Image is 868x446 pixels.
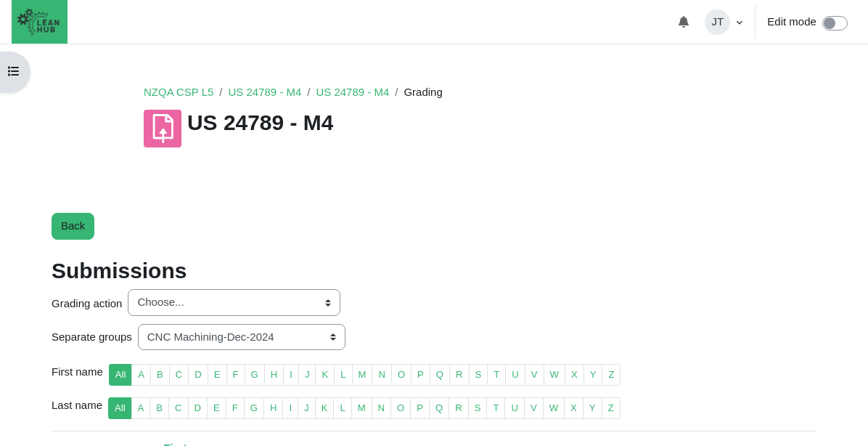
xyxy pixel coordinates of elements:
a: All [108,397,132,419]
a: E [208,364,227,386]
label: Edit mode [767,14,816,31]
span: JT [705,9,730,35]
a: Q [429,397,449,419]
a: X [564,397,584,419]
a: D [188,364,208,386]
a: V [525,364,544,386]
h1: US 24789 - M4 [187,110,333,136]
a: N [372,364,391,386]
a: A [131,364,151,386]
a: Z [602,397,621,419]
a: P [410,397,430,419]
a: T [486,397,505,419]
a: X [565,364,584,386]
a: NZQA CSP L5 [144,86,213,98]
h2: Submissions [52,258,816,284]
a: G [245,364,265,386]
span: First name [52,364,103,397]
a: M [352,364,373,386]
a: K [315,364,335,386]
a: A [131,397,151,419]
a: All [109,364,133,386]
a: Back [52,213,94,240]
a: K [315,397,335,419]
span: Grading [404,86,442,98]
a: D [188,397,208,419]
a: G [244,397,264,419]
a: C [169,364,189,386]
a: N [372,397,391,419]
a: R [449,364,469,386]
a: Q [430,364,450,386]
a: S [468,397,488,419]
a: C [168,397,188,419]
i: Toggle notifications menu [678,16,689,28]
a: US 24789 - M4 [316,86,389,98]
a: S [469,364,488,386]
a: U [505,364,525,386]
a: I [282,397,298,419]
a: B [150,364,170,386]
a: O [390,397,411,419]
a: J [298,364,316,386]
nav: Navigation bar [144,78,443,107]
a: L [334,364,352,386]
a: P [411,364,430,386]
a: I [283,364,299,386]
a: B [150,397,169,419]
a: J [298,397,316,419]
a: V [524,397,544,419]
a: O [391,364,412,386]
a: Y [583,397,602,419]
a: W [543,397,565,419]
a: Z [602,364,621,386]
a: L [333,397,351,419]
a: M [351,397,372,419]
span: Last name [52,397,102,431]
a: H [263,397,283,419]
a: F [226,397,245,419]
a: T [487,364,506,386]
label: Separate groups [52,329,132,346]
a: E [207,397,226,419]
img: The Lean Hub [12,3,65,41]
a: H [264,364,284,386]
a: US 24789 - M4 [229,86,302,98]
a: F [226,364,245,386]
a: R [449,397,468,419]
a: Y [584,364,603,386]
a: W [544,364,565,386]
a: U [504,397,524,419]
label: Grading action [52,296,122,312]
